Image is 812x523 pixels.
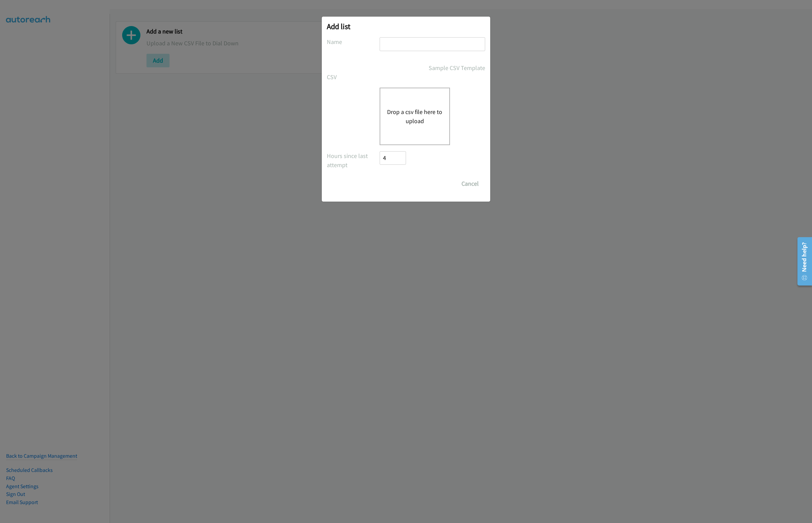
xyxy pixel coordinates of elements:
button: Drop a csv file here to upload [387,107,443,126]
a: Sample CSV Template [429,63,485,72]
iframe: Resource Center [793,234,812,288]
label: Hours since last attempt [327,151,380,169]
button: Cancel [455,177,485,190]
label: Name [327,37,380,46]
h2: Add list [327,22,485,31]
label: CSV [327,72,380,82]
